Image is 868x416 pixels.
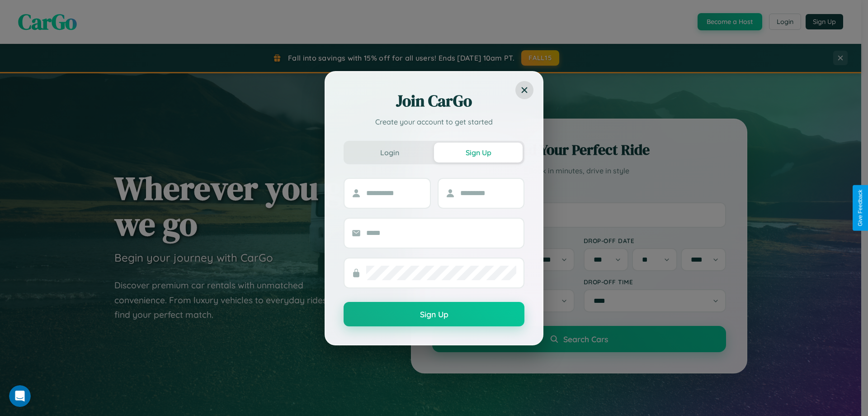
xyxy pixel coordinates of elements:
iframe: Intercom live chat [9,385,31,407]
button: Sign Up [344,302,524,326]
p: Create your account to get started [344,116,524,127]
button: Sign Up [434,143,523,163]
h2: Join CarGo [344,90,524,112]
button: Login [345,143,434,163]
div: Give Feedback [857,190,863,226]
